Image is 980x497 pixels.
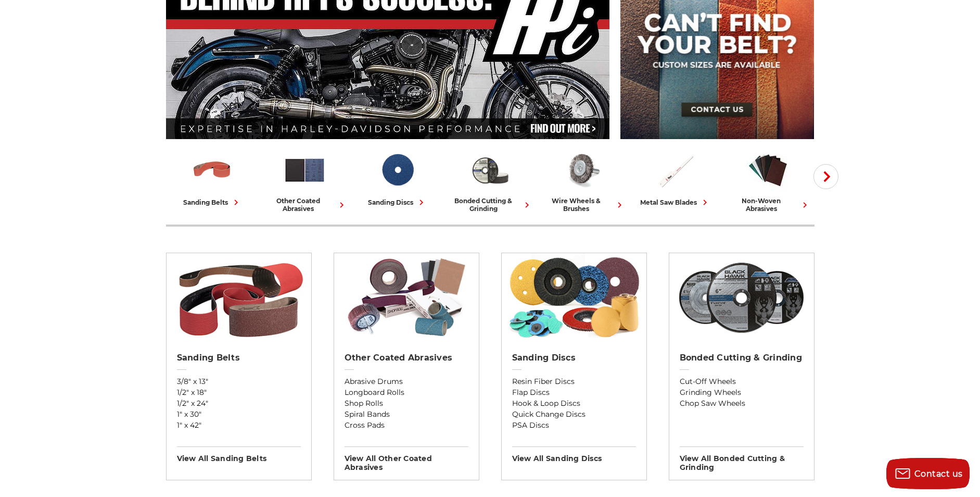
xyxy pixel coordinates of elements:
[177,420,301,431] a: 1" x 42"
[512,420,636,431] a: PSA Discs
[171,253,306,342] img: Sanding Belts
[263,148,347,213] a: other coated abrasives
[506,253,641,342] img: Sanding Discs
[541,148,625,213] a: wire wheels & brushes
[633,148,718,208] a: metal saw blades
[541,197,625,213] div: wire wheels & brushes
[170,148,254,208] a: sanding belts
[376,148,419,192] img: Sanding Discs
[355,148,440,208] a: sanding discs
[512,398,636,409] a: Hook & Loop Discs
[468,148,512,192] img: Bonded Cutting & Grinding
[914,469,963,479] span: Contact us
[345,409,468,420] a: Spiral Bands
[680,398,804,409] a: Chop Saw Wheels
[283,148,326,192] img: Other Coated Abrasives
[177,376,301,387] a: 3/8" x 13"
[680,353,804,363] h2: Bonded Cutting & Grinding
[263,197,347,213] div: other coated abrasives
[512,446,636,463] h3: View All sanding discs
[674,253,809,342] img: Bonded Cutting & Grinding
[726,148,810,213] a: non-woven abrasives
[190,148,234,192] img: Sanding Belts
[345,398,468,409] a: Shop Rolls
[512,387,636,398] a: Flap Discs
[345,353,468,363] h2: Other Coated Abrasives
[177,398,301,409] a: 1/2" x 24"
[813,164,838,189] button: Next
[512,376,636,387] a: Resin Fiber Discs
[640,197,710,208] div: metal saw blades
[345,420,468,431] a: Cross Pads
[345,387,468,398] a: Longboard Rolls
[680,387,804,398] a: Grinding Wheels
[654,148,697,192] img: Metal Saw Blades
[345,446,468,472] h3: View All other coated abrasives
[512,409,636,420] a: Quick Change Discs
[177,353,301,363] h2: Sanding Belts
[726,197,810,213] div: non-woven abrasives
[746,148,790,192] img: Non-woven Abrasives
[448,197,532,213] div: bonded cutting & grinding
[680,376,804,387] a: Cut-Off Wheels
[368,197,427,208] div: sanding discs
[183,197,241,208] div: sanding belts
[512,353,636,363] h2: Sanding Discs
[680,446,804,472] h3: View All bonded cutting & grinding
[561,148,604,192] img: Wire Wheels & Brushes
[886,458,970,489] button: Contact us
[345,376,468,387] a: Abrasive Drums
[177,446,301,463] h3: View All sanding belts
[448,148,532,213] a: bonded cutting & grinding
[177,409,301,420] a: 1" x 30"
[339,253,474,342] img: Other Coated Abrasives
[177,387,301,398] a: 1/2" x 18"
